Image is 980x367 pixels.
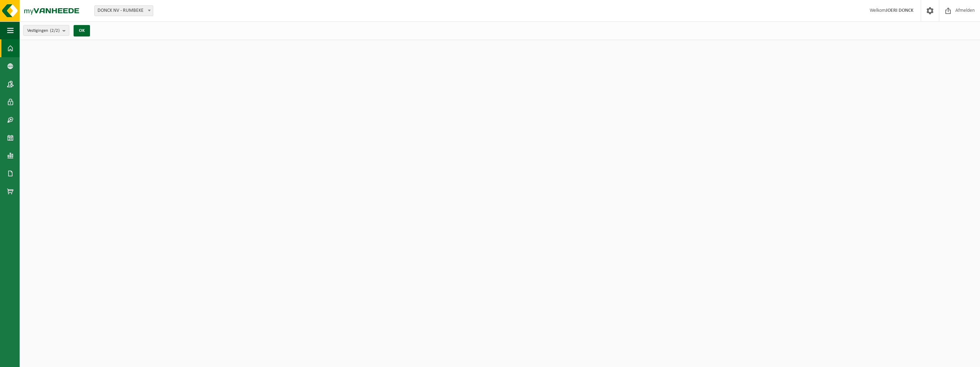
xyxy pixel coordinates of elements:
span: Vestigingen [27,25,60,36]
span: DONCK NV - RUMBEKE [95,6,153,16]
span: DONCK NV - RUMBEKE [94,5,153,16]
strong: JOERI DONCK [886,8,914,13]
button: Vestigingen(2/2) [23,25,69,36]
button: OK [74,25,90,36]
count: (2/2) [50,28,60,33]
